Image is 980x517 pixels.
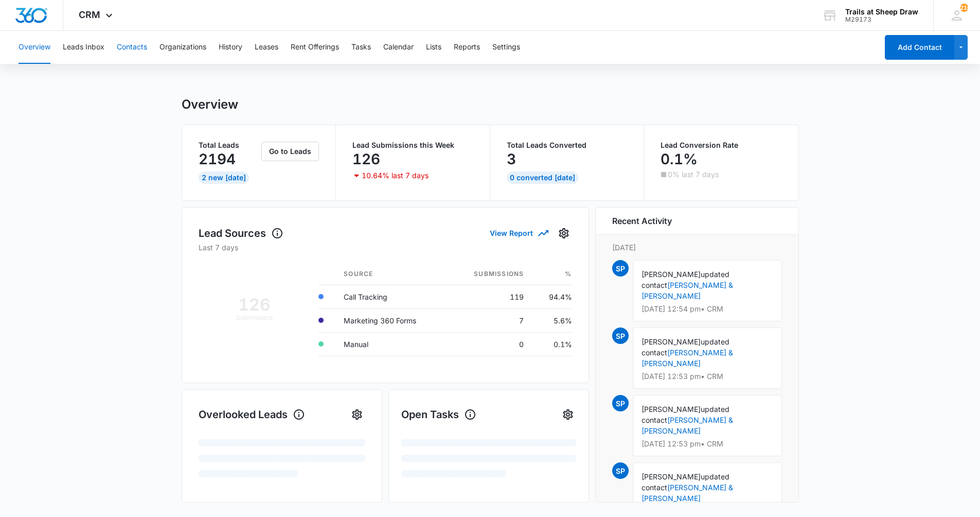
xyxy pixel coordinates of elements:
td: Marketing 360 Forms [335,308,448,332]
p: [DATE] 12:53 pm • CRM [642,440,773,447]
span: SP [612,462,629,479]
p: 3 [507,151,516,167]
span: SP [612,328,629,344]
span: SP [612,260,629,277]
h1: Lead Sources [199,226,283,241]
p: Lead Conversion Rate [661,142,782,149]
a: [PERSON_NAME] & [PERSON_NAME] [642,416,733,435]
span: SP [612,395,629,411]
p: [DATE] [612,242,782,253]
span: CRM [79,9,100,20]
button: Go to Leads [261,142,319,161]
td: 0 [448,332,532,356]
th: % [532,263,572,285]
td: Manual [335,332,448,356]
div: account id [845,16,918,23]
button: Settings [560,406,576,423]
button: Settings [492,31,520,64]
p: Total Leads Converted [507,142,628,149]
button: Settings [349,406,365,423]
a: [PERSON_NAME] & [PERSON_NAME] [642,483,733,503]
span: 216 [960,4,968,12]
button: Overview [19,31,50,64]
a: Go to Leads [261,147,319,156]
button: Lists [426,31,441,64]
button: Leads Inbox [63,31,104,64]
th: Source [335,263,448,285]
button: History [219,31,242,64]
p: [DATE] 12:53 pm • CRM [642,373,773,380]
p: Lead Submissions this Week [352,142,473,149]
p: 10.64% last 7 days [362,172,429,179]
button: Rent Offerings [291,31,339,64]
span: [PERSON_NAME] [642,405,701,413]
td: 94.4% [532,285,572,308]
p: 0.1% [661,151,698,167]
button: Reports [454,31,480,64]
div: 0 Converted [DATE] [507,171,578,184]
span: [PERSON_NAME] [642,337,701,346]
div: 2 New [DATE] [199,171,249,184]
p: [DATE] 12:54 pm • CRM [642,305,773,313]
div: account name [845,8,918,16]
p: 2194 [199,151,236,167]
h1: Overlooked Leads [199,407,305,422]
button: Contacts [117,31,147,64]
div: notifications count [960,4,968,12]
p: 0% last 7 days [668,171,719,178]
button: Organizations [159,31,206,64]
button: Leases [255,31,278,64]
td: 7 [448,308,532,332]
td: 5.6% [532,308,572,332]
button: Calendar [383,31,414,64]
h1: Overview [182,97,238,112]
h1: Open Tasks [401,407,476,422]
h6: Recent Activity [612,215,672,227]
button: Settings [556,225,572,242]
td: Call Tracking [335,285,448,308]
p: Last 7 days [199,242,572,253]
button: Tasks [351,31,371,64]
p: Total Leads [199,142,260,149]
a: [PERSON_NAME] & [PERSON_NAME] [642,281,733,300]
td: 119 [448,285,532,308]
a: [PERSON_NAME] & [PERSON_NAME] [642,348,733,368]
span: [PERSON_NAME] [642,472,701,481]
button: View Report [490,224,547,242]
th: Submissions [448,263,532,285]
button: Add Contact [885,35,954,60]
td: 0.1% [532,332,572,356]
p: 126 [352,151,380,167]
span: [PERSON_NAME] [642,270,701,279]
